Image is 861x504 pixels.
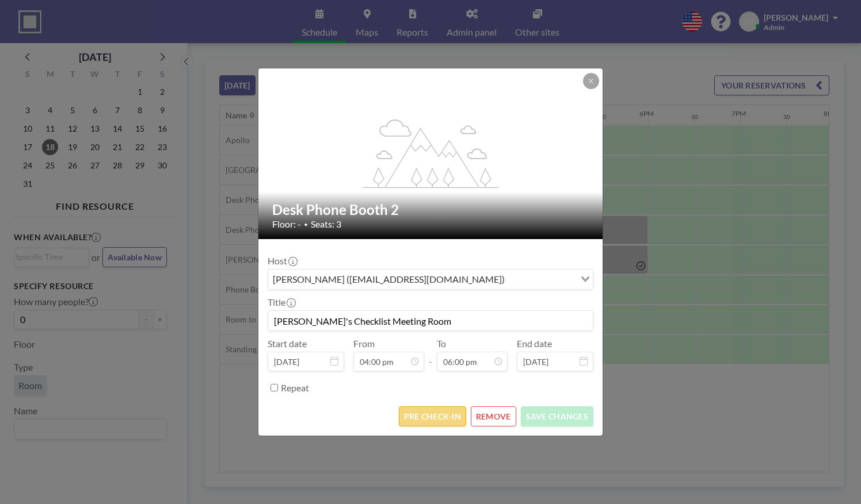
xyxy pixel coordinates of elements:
span: Seats: 3 [311,218,341,230]
button: PRE CHECK-IN [399,406,466,426]
label: Title [268,297,295,308]
input: Search for option [508,272,574,287]
label: Start date [268,338,307,349]
label: Host [268,255,296,267]
button: REMOVE [471,406,516,426]
span: [PERSON_NAME] ([EMAIL_ADDRESS][DOMAIN_NAME]) [271,272,507,287]
label: To [437,338,446,349]
input: (No title) [268,311,593,330]
label: End date [517,338,552,349]
div: Search for option [268,270,593,289]
button: SAVE CHANGES [521,406,593,426]
label: Repeat [281,382,309,394]
label: From [353,338,375,349]
span: - [429,342,432,367]
span: Floor: - [272,218,301,230]
h2: Desk Phone Booth 2 [272,201,590,218]
span: • [304,220,308,229]
g: flex-grow: 1.2; [363,118,499,187]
